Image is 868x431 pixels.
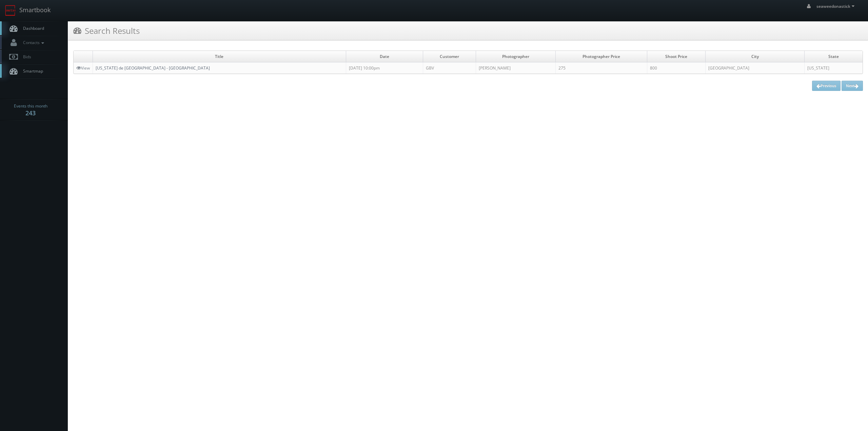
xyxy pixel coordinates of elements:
td: Title [93,51,346,62]
td: [DATE] 10:00pm [346,62,423,74]
a: [US_STATE] de [GEOGRAPHIC_DATA] - [GEOGRAPHIC_DATA] [96,65,210,71]
td: GBV [423,62,476,74]
td: 800 [647,62,706,74]
span: Smartmap [20,68,43,74]
a: View [76,65,90,71]
span: Contacts [20,40,46,45]
span: seaweedonastick [816,3,856,9]
td: 275 [555,62,647,74]
td: City [706,51,804,62]
img: smartbook-logo.png [5,5,16,16]
td: State [804,51,863,62]
span: Events this month [14,103,47,110]
td: Photographer [476,51,555,62]
td: Photographer Price [555,51,647,62]
td: [PERSON_NAME] [476,62,555,74]
td: [GEOGRAPHIC_DATA] [706,62,804,74]
h3: Search Results [73,25,140,37]
td: Customer [423,51,476,62]
span: Dashboard [20,25,44,31]
strong: 243 [25,109,36,117]
span: Bids [20,54,31,60]
td: Shoot Price [647,51,706,62]
td: Date [346,51,423,62]
td: [US_STATE] [804,62,863,74]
